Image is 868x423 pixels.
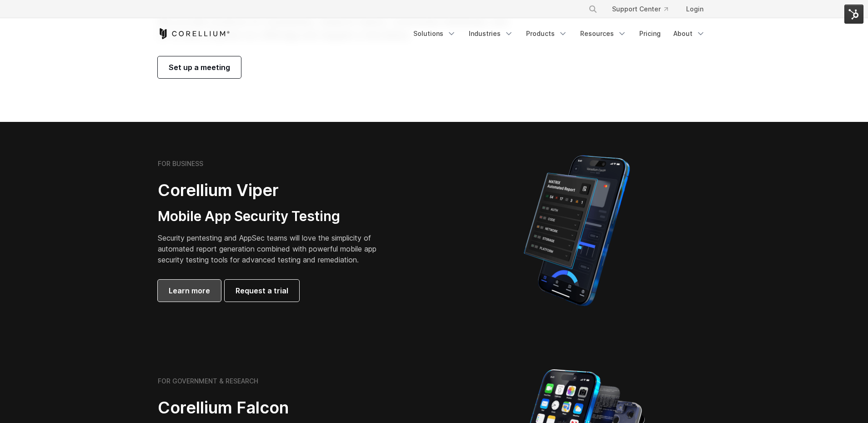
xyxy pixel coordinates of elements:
[158,280,221,302] a: Learn more
[158,28,230,39] a: Corellium Home
[158,208,391,225] h3: Mobile App Security Testing
[158,398,412,418] h2: Corellium Falcon
[158,56,241,78] a: Set up a meeting
[844,5,863,24] img: HubSpot Tools Menu Toggle
[463,25,519,42] a: Industries
[158,232,391,265] p: Security pentesting and AppSec teams will love the simplicity of automated report generation comb...
[521,25,573,42] a: Products
[575,25,632,42] a: Resources
[605,1,675,17] a: Support Center
[158,160,203,168] h6: FOR BUSINESS
[585,1,601,17] button: Search
[508,151,645,310] img: Corellium MATRIX automated report on iPhone showing app vulnerability test results across securit...
[634,25,666,42] a: Pricing
[158,180,391,201] h2: Corellium Viper
[679,1,711,17] a: Login
[158,377,258,385] h6: FOR GOVERNMENT & RESEARCH
[236,285,288,296] span: Request a trial
[169,62,230,73] span: Set up a meeting
[225,280,299,302] a: Request a trial
[577,1,711,17] div: Navigation Menu
[169,285,210,296] span: Learn more
[408,25,711,42] div: Navigation Menu
[408,25,462,42] a: Solutions
[668,25,711,42] a: About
